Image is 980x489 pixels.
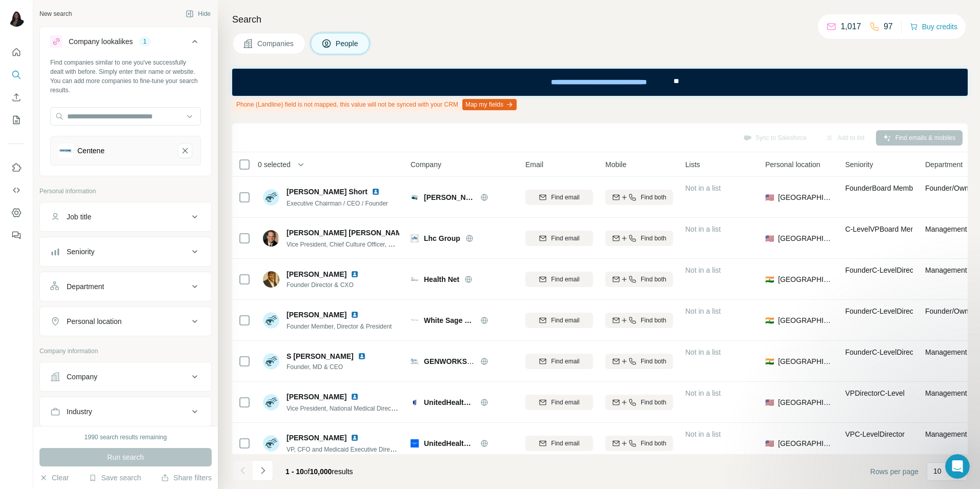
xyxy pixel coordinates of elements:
[765,159,820,170] span: Personal location
[40,274,211,299] button: Department
[8,158,25,177] button: Use Surfe on LinkedIn
[40,239,211,264] button: Seniority
[641,275,666,284] span: Find both
[525,436,593,451] button: Find email
[884,21,893,33] p: 97
[424,357,544,365] span: GENWORKS Health Private Limited
[551,398,579,407] span: Find email
[845,159,873,170] span: Seniority
[933,466,942,476] p: 10
[778,438,833,449] span: [GEOGRAPHIC_DATA]
[351,270,359,278] img: LinkedIn logo
[605,436,673,451] button: Find both
[287,392,346,402] span: [PERSON_NAME]
[411,357,419,365] img: Logo of GENWORKS Health Private Limited
[89,473,141,483] button: Save search
[765,274,774,284] span: 🇮🇳
[462,99,517,110] button: Map my fields
[287,228,409,238] span: [PERSON_NAME] [PERSON_NAME]
[40,29,211,58] button: Company lookalikes1
[263,189,279,206] img: Avatar
[925,430,967,438] span: Management
[85,433,167,442] div: 1990 search results remaining
[551,234,579,243] span: Find email
[411,234,419,242] img: Logo of Lhc Group
[845,266,922,274] span: Founder C-Level Director
[287,404,462,412] span: Vice President, National Medical Director/ CMO Medical Policies
[39,9,72,18] div: New search
[641,357,666,366] span: Find both
[67,406,92,417] div: Industry
[411,193,419,201] img: Logo of A.E. Perkins
[232,69,968,96] iframe: Banner
[263,230,279,247] img: Avatar
[310,467,332,476] span: 10,000
[845,348,922,356] span: Founder C-Level Director
[424,233,460,243] span: Lhc Group
[424,397,475,407] span: UnitedHealthcare
[411,159,441,170] span: Company
[765,438,774,449] span: 🇺🇸
[641,234,666,243] span: Find both
[925,225,967,233] span: Management
[287,362,370,372] span: Founder, MD & CEO
[287,351,354,361] span: S [PERSON_NAME]
[424,315,475,325] span: White Sage Health
[605,190,673,205] button: Find both
[232,96,519,113] div: Phone (Landline) field is not mapped, this value will not be synced with your CRM
[67,247,94,257] div: Seniority
[263,271,279,288] img: Avatar
[253,460,273,481] button: Navigate to next page
[525,395,593,410] button: Find email
[40,364,211,389] button: Company
[69,36,133,47] div: Company lookalikes
[778,233,833,243] span: [GEOGRAPHIC_DATA]
[778,192,833,202] span: [GEOGRAPHIC_DATA]
[304,467,310,476] span: of
[285,467,304,476] span: 1 - 10
[139,37,151,46] div: 1
[945,454,970,479] iframe: Intercom live chat
[178,6,218,22] button: Hide
[605,159,626,170] span: Mobile
[8,226,25,244] button: Feedback
[605,272,673,287] button: Find both
[351,434,359,442] img: LinkedIn logo
[8,203,25,222] button: Dashboard
[778,315,833,325] span: [GEOGRAPHIC_DATA]
[50,58,201,95] div: Find companies similar to one you've successfully dealt with before. Simply enter their name or w...
[551,275,579,284] span: Find email
[67,372,97,382] div: Company
[765,356,774,366] span: 🇮🇳
[641,193,666,202] span: Find both
[285,467,353,476] span: results
[67,316,121,327] div: Personal location
[685,266,721,274] span: Not in a list
[232,12,968,27] h4: Search
[336,38,359,49] span: People
[287,445,541,453] span: VP, CFO and Medicaid Executive Director, UnitedHealthcare Community Plan of [US_STATE]
[845,389,905,397] span: VP Director C-Level
[925,159,963,170] span: Department
[287,433,346,443] span: [PERSON_NAME]
[287,323,392,330] span: Founder Member, Director & President
[685,348,721,356] span: Not in a list
[287,269,346,279] span: [PERSON_NAME]
[641,316,666,325] span: Find both
[525,159,543,170] span: Email
[551,357,579,366] span: Find email
[358,352,366,360] img: LinkedIn logo
[351,393,359,401] img: LinkedIn logo
[287,280,363,290] span: Founder Director & CXO
[351,311,359,319] img: LinkedIn logo
[778,397,833,407] span: [GEOGRAPHIC_DATA]
[685,307,721,315] span: Not in a list
[257,38,295,49] span: Companies
[161,473,212,483] button: Share filters
[685,184,721,192] span: Not in a list
[641,398,666,407] span: Find both
[40,399,211,424] button: Industry
[641,439,666,448] span: Find both
[8,111,25,129] button: My lists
